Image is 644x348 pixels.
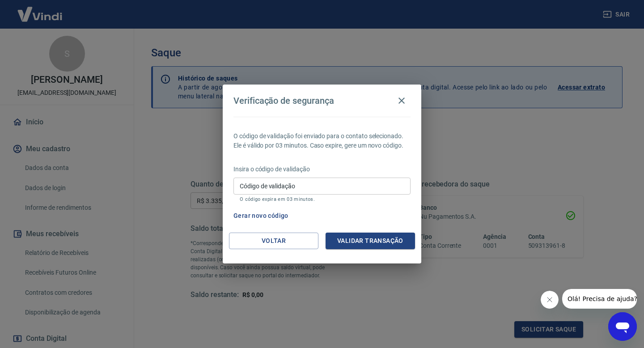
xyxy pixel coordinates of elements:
[240,196,404,202] p: O código expira em 03 minutos.
[229,233,318,249] button: Voltar
[5,6,75,13] span: Olá! Precisa de ajuda?
[541,291,559,309] iframe: Close message
[608,312,637,341] iframe: Button to launch messaging window
[326,233,415,249] button: Validar transação
[233,165,411,174] p: Insira o código de validação
[233,95,334,106] h4: Verificação de segurança
[230,208,292,224] button: Gerar novo código
[233,132,411,150] p: O código de validação foi enviado para o contato selecionado. Ele é válido por 03 minutos. Caso e...
[562,289,637,309] iframe: Message from company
